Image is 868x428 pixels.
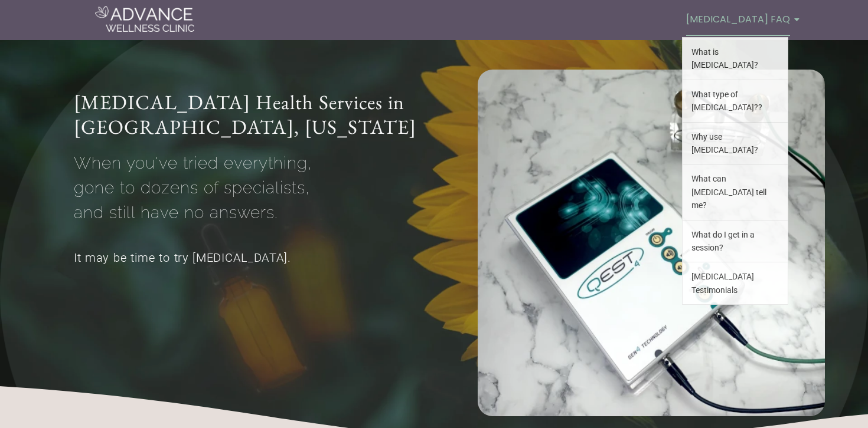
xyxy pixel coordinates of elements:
h1: [MEDICAL_DATA] Health Services in [GEOGRAPHIC_DATA], [US_STATE] [74,90,422,139]
a: What is [MEDICAL_DATA]? [683,38,788,80]
a: [MEDICAL_DATA] FAQ [682,3,794,37]
img: Advance Wellness Clinic Logo [95,6,194,32]
a: Why use [MEDICAL_DATA]? [683,123,788,164]
a: What can [MEDICAL_DATA] tell me? [683,164,788,219]
a: What type of [MEDICAL_DATA]?? [683,80,788,122]
p: When you've tried everything, gone to dozens of specialists, and still have no answers. [74,151,422,225]
p: It may be time to try [MEDICAL_DATA]. [74,249,407,266]
img: Biofeedback device [478,70,825,416]
a: What do I get in a session? [683,220,788,262]
a: [MEDICAL_DATA] Testimonials [683,262,788,304]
